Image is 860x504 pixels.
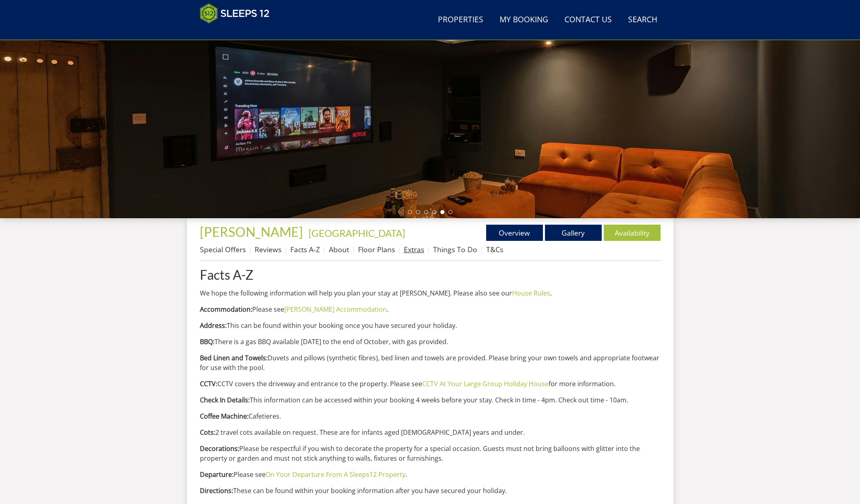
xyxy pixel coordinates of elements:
[358,245,395,254] a: Floor Plans
[200,3,270,23] img: Sleeps 12
[200,337,214,346] strong: BBQ:
[486,245,503,254] a: T&Cs
[561,11,615,29] a: Contact Us
[200,427,661,437] p: 2 travel cots available on request. These are for infants aged [DEMOGRAPHIC_DATA] years and under.
[486,225,543,241] a: Overview
[200,444,239,453] strong: Decorations:
[200,224,305,240] a: [PERSON_NAME]
[329,245,349,254] a: About
[200,444,661,463] p: Please be respectful if you wish to decorate the property for a special occasion. Guests must not...
[200,304,661,314] p: Please see .
[200,224,303,240] span: [PERSON_NAME]
[200,245,246,254] a: Special Offers
[512,289,550,298] a: House Rules
[200,379,661,389] p: CCTV covers the driveway and entrance to the property. Please see for more information.
[200,353,661,372] p: Duvets and pillows (synthetic fibres), bed linen and towels are provided. Please bring your own t...
[200,305,252,314] b: Accommodation:
[200,379,217,388] strong: CCTV:
[305,227,405,239] span: -
[625,11,661,29] a: Search
[284,305,387,314] a: [PERSON_NAME] Accommodation
[200,470,661,479] p: Please see .
[200,428,215,437] strong: Cots:
[433,245,477,254] a: Things To Do
[545,225,602,241] a: Gallery
[604,225,661,241] a: Availability
[309,227,405,239] a: [GEOGRAPHIC_DATA]
[200,486,233,495] strong: Directions:
[290,245,320,254] a: Facts A-Z
[435,11,487,29] a: Properties
[200,486,661,495] p: These can be found within your booking information after you have secured your holiday.
[255,245,281,254] a: Reviews
[200,337,661,347] p: There is a gas BBQ available [DATE] to the end of October, with gas provided.
[496,11,551,29] a: My Booking
[200,288,661,298] p: We hope the following information will help you plan your stay at [PERSON_NAME]. Please also see ...
[200,321,661,330] p: This can be found within your booking once you have secured your holiday.
[200,396,250,404] strong: Check In Details:
[200,268,661,282] a: Facts A-Z
[200,353,268,362] strong: Bed Linen and Towels:
[404,245,424,254] a: Extras
[200,470,234,479] strong: Departure:
[200,412,249,421] b: Coffee Machine:
[266,470,405,479] a: On Your Departure From A Sleeps12 Property
[200,411,661,421] p: Cafetieres.
[200,321,227,330] strong: Address:
[200,395,661,405] p: This information can be accessed within your booking 4 weeks before your stay. Check in time - 4p...
[196,28,281,35] iframe: Customer reviews powered by Trustpilot
[422,379,549,388] a: CCTV At Your Large Group Holiday House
